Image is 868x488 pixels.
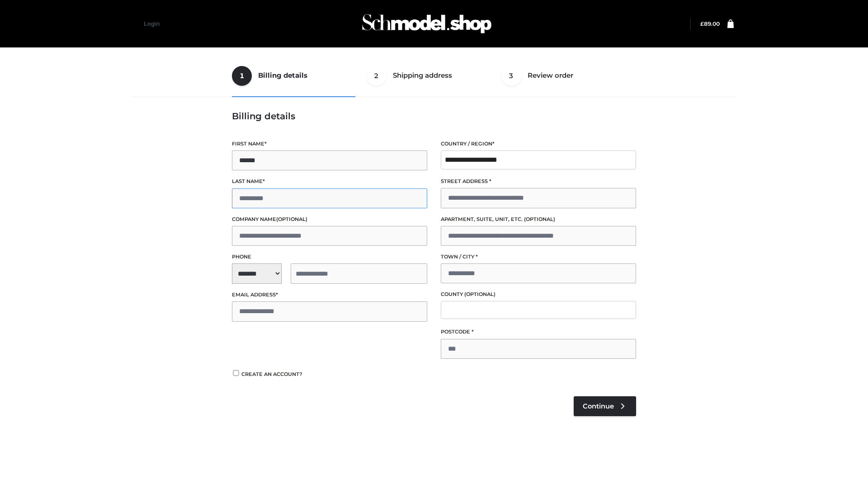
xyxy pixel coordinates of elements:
label: Email address [232,291,427,299]
label: Apartment, suite, unit, etc. [441,215,636,224]
label: County [441,290,636,299]
label: Postcode [441,328,636,336]
span: (optional) [464,291,495,297]
input: Create an account? [232,370,240,376]
span: Create an account? [241,371,302,377]
bdi: 89.00 [700,20,720,27]
label: Company name [232,215,427,224]
a: Continue [574,396,636,416]
span: £ [700,20,704,27]
img: Schmodel Admin 964 [359,6,495,42]
span: (optional) [276,216,307,222]
label: Town / City [441,253,636,261]
h3: Billing details [232,111,636,122]
label: Street address [441,177,636,186]
label: Phone [232,253,427,261]
a: £89.00 [700,20,720,27]
label: First name [232,140,427,148]
label: Last name [232,177,427,186]
a: Login [144,20,160,27]
label: Country / Region [441,140,636,148]
span: Continue [583,402,614,410]
span: (optional) [524,216,555,222]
